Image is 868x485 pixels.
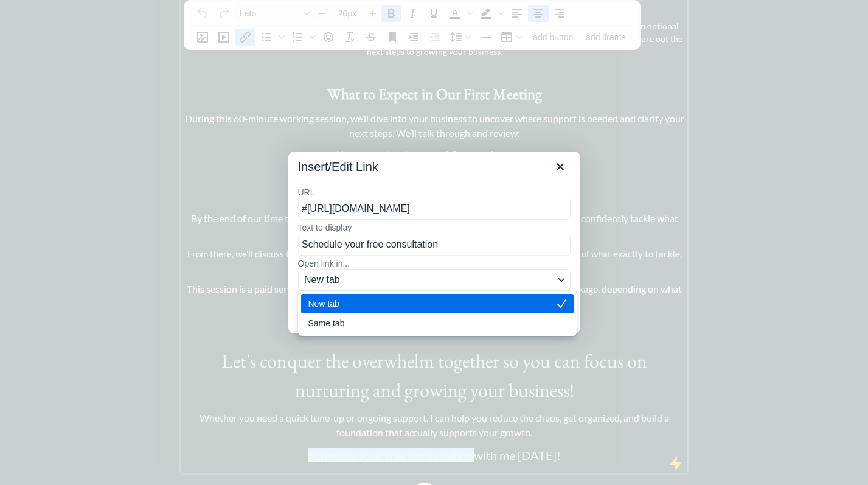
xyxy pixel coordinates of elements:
[298,187,571,198] label: URL
[308,316,549,330] div: Same tab
[288,152,580,333] div: Insert/Edit Link
[550,156,571,177] button: Close
[304,273,554,287] span: New tab
[301,294,574,313] div: New tab
[308,296,549,311] div: New tab
[298,258,571,269] label: Open link in...
[298,222,571,233] label: Text to display
[298,269,571,291] button: Open link in...
[301,313,574,333] div: Same tab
